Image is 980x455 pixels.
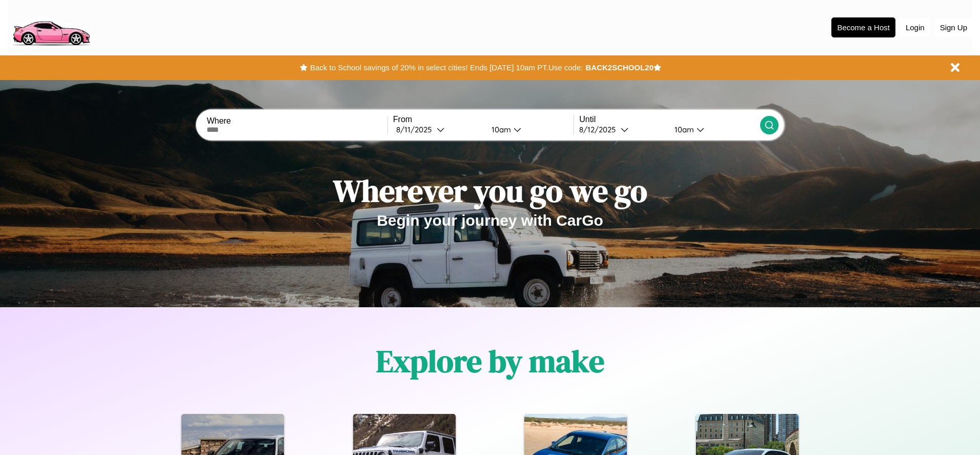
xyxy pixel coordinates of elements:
div: 8 / 12 / 2025 [579,125,621,134]
div: 10am [486,125,514,134]
h1: Explore by make [376,340,604,382]
button: Become a Host [831,17,895,37]
button: Back to School savings of 20% in select cities! Ends [DATE] 10am PT.Use code: [308,61,585,75]
label: Until [579,115,760,124]
label: From [393,115,574,124]
div: 10am [669,125,697,134]
button: 10am [666,124,760,135]
img: logo [8,5,94,48]
button: Login [901,18,930,37]
b: BACK2SCHOOL20 [585,63,654,72]
div: 8 / 11 / 2025 [396,125,437,134]
button: 8/11/2025 [393,124,483,135]
button: 10am [483,124,574,135]
label: Where [207,116,387,126]
button: Sign Up [935,18,972,37]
